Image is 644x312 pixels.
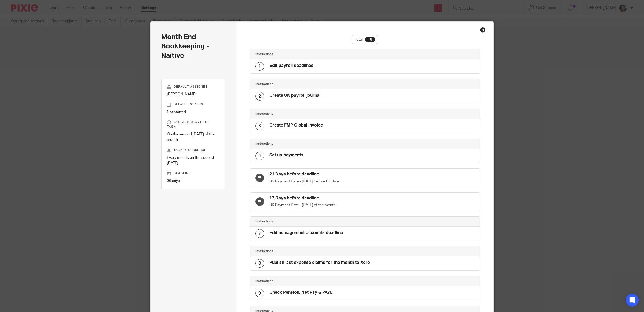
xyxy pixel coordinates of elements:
p: UK Payment Date - [DATE] of the month [269,202,365,208]
div: 7 [255,229,264,238]
h4: Instructions [255,112,365,116]
h4: Instructions [255,279,365,283]
h4: Publish last expense claims for the month to Xero [269,260,370,266]
p: 36 days [167,178,220,184]
h4: Instructions [255,82,365,86]
p: On the second [DATE] of the month [167,132,220,143]
h4: Create FMP Global invoice [269,123,323,128]
p: [PERSON_NAME] [167,92,220,97]
p: Task recurrence [167,148,220,152]
div: 2 [255,92,264,101]
h4: Set up payments [269,152,303,158]
div: 1 [255,62,264,71]
h4: Instructions [255,142,365,146]
p: Not started [167,109,220,115]
div: 3 [255,122,264,130]
h4: Create UK payroll journal [269,93,320,98]
div: 8 [255,259,264,268]
h4: 21 Days before deadline [269,171,365,177]
h4: Check Pension, Net Pay & PAYE [269,290,333,295]
h4: Instructions [255,249,365,253]
p: Default assignee [167,85,220,89]
div: 9 [255,289,264,297]
p: Default status [167,102,220,107]
p: When to start the task [167,120,220,129]
h4: Instructions [255,219,365,224]
div: 4 [255,152,264,160]
p: Deadline [167,171,220,175]
p: US Payment Date - [DATE] before UK date [269,179,365,184]
div: Close this dialog window [480,27,485,33]
p: Every month, on the second [DATE] [167,155,220,166]
h4: Edit management accounts deadline [269,230,343,236]
h4: Edit payroll deadlines [269,63,313,69]
h2: Month End Bookkeeping - Naitive [161,33,225,60]
h4: 17 Days before deadline [269,195,365,201]
h4: Instructions [255,52,365,56]
div: Total [352,35,378,44]
div: 18 [365,37,375,42]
